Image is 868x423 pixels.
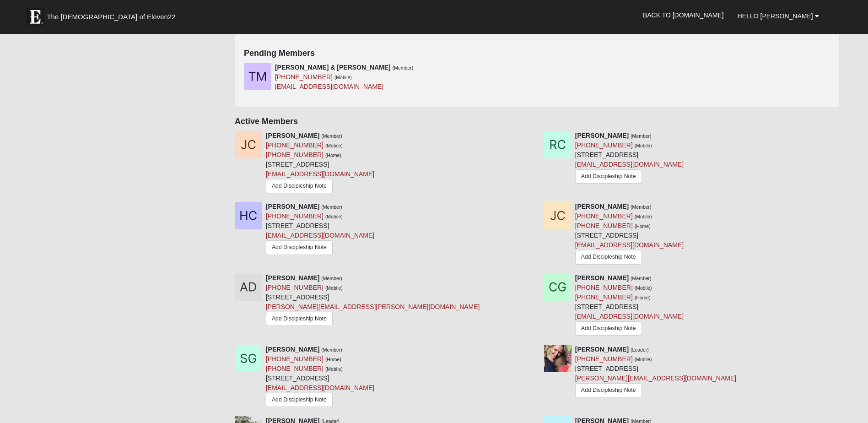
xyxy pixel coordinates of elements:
[575,345,736,401] div: [STREET_ADDRESS]
[575,355,633,363] a: [PHONE_NUMBER]
[22,3,205,26] a: The [DEMOGRAPHIC_DATA] of Eleven22
[266,284,323,291] a: [PHONE_NUMBER]
[235,117,840,127] h4: Active Members
[575,273,684,338] div: [STREET_ADDRESS]
[635,285,652,291] small: (Mobile)
[575,313,684,320] a: [EMAIL_ADDRESS][DOMAIN_NAME]
[321,276,342,281] small: (Member)
[266,240,333,255] a: Add Discipleship Note
[635,357,652,362] small: (Mobile)
[636,4,731,27] a: Back to [DOMAIN_NAME]
[275,73,333,81] a: [PHONE_NUMBER]
[266,384,374,391] a: [EMAIL_ADDRESS][DOMAIN_NAME]
[575,250,642,264] a: Add Discipleship Note
[635,214,652,219] small: (Mobile)
[731,5,826,27] a: Hello [PERSON_NAME]
[631,204,652,210] small: (Member)
[575,321,642,336] a: Add Discipleship Note
[575,141,633,149] a: [PHONE_NUMBER]
[575,132,629,139] strong: [PERSON_NAME]
[321,133,342,139] small: (Member)
[575,169,642,184] a: Add Discipleship Note
[393,65,414,70] small: (Member)
[266,355,323,363] a: [PHONE_NUMBER]
[266,393,333,407] a: Add Discipleship Note
[266,274,319,282] strong: [PERSON_NAME]
[321,347,342,352] small: (Member)
[575,383,642,397] a: Add Discipleship Note
[325,214,343,219] small: (Mobile)
[334,75,352,80] small: (Mobile)
[47,12,175,22] span: The [DEMOGRAPHIC_DATA] of Eleven22
[266,365,323,372] a: [PHONE_NUMBER]
[635,295,651,300] small: (Home)
[575,131,684,186] div: [STREET_ADDRESS]
[266,232,374,239] a: [EMAIL_ADDRESS][DOMAIN_NAME]
[325,366,343,372] small: (Mobile)
[635,143,652,148] small: (Mobile)
[575,222,633,229] a: [PHONE_NUMBER]
[266,202,374,257] div: [STREET_ADDRESS]
[266,273,480,330] div: [STREET_ADDRESS]
[266,303,480,310] a: [PERSON_NAME][EMAIL_ADDRESS][PERSON_NAME][DOMAIN_NAME]
[275,83,383,90] a: [EMAIL_ADDRESS][DOMAIN_NAME]
[266,132,319,139] strong: [PERSON_NAME]
[575,161,684,168] a: [EMAIL_ADDRESS][DOMAIN_NAME]
[266,151,323,158] a: [PHONE_NUMBER]
[266,170,374,178] a: [EMAIL_ADDRESS][DOMAIN_NAME]
[575,202,684,266] div: [STREET_ADDRESS]
[575,374,736,382] a: [PERSON_NAME][EMAIL_ADDRESS][DOMAIN_NAME]
[266,345,374,409] div: [STREET_ADDRESS]
[266,346,319,353] strong: [PERSON_NAME]
[635,223,651,229] small: (Home)
[266,131,374,195] div: [STREET_ADDRESS]
[266,203,319,210] strong: [PERSON_NAME]
[631,276,652,281] small: (Member)
[575,346,629,353] strong: [PERSON_NAME]
[244,49,830,59] h4: Pending Members
[738,12,813,20] span: Hello [PERSON_NAME]
[325,152,341,158] small: (Home)
[575,293,633,301] a: [PHONE_NUMBER]
[321,204,342,210] small: (Member)
[575,241,684,249] a: [EMAIL_ADDRESS][DOMAIN_NAME]
[325,143,343,148] small: (Mobile)
[575,203,629,210] strong: [PERSON_NAME]
[266,179,333,193] a: Add Discipleship Note
[266,212,323,220] a: [PHONE_NUMBER]
[575,284,633,291] a: [PHONE_NUMBER]
[266,312,333,326] a: Add Discipleship Note
[575,274,629,282] strong: [PERSON_NAME]
[266,141,323,149] a: [PHONE_NUMBER]
[325,357,341,362] small: (Home)
[325,285,343,291] small: (Mobile)
[631,133,652,139] small: (Member)
[26,8,44,26] img: Eleven22 logo
[631,347,649,352] small: (Leader)
[575,212,633,220] a: [PHONE_NUMBER]
[275,64,391,71] strong: [PERSON_NAME] & [PERSON_NAME]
